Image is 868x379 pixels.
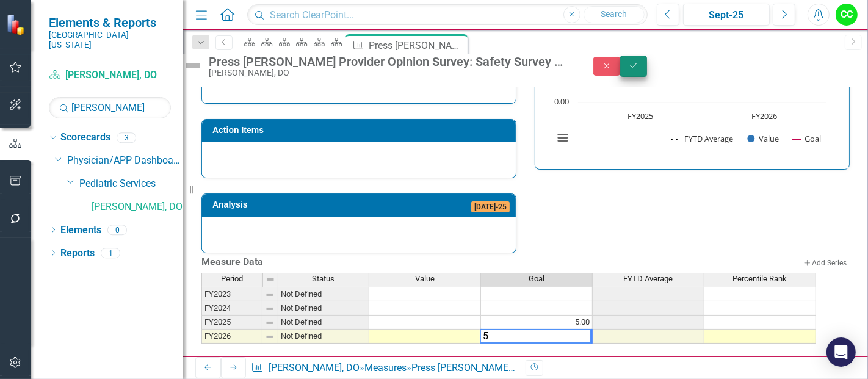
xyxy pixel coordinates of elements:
[671,134,734,144] button: Show FYTD Average
[201,330,262,344] td: FY2026
[826,337,856,367] div: Open Intercom Messenger
[209,68,569,78] div: [PERSON_NAME], DO
[265,304,275,314] img: 8DAGhfEEPCf229AAAAAElFTkSuQmCC
[584,6,645,23] button: Search
[265,290,275,300] img: 8DAGhfEEPCf229AAAAAElFTkSuQmCC
[209,55,569,68] div: Press [PERSON_NAME] Provider Opinion Survey: Safety Survey Results
[481,316,593,330] td: 5.00
[627,110,653,121] text: FY2025
[836,4,858,26] button: CC
[266,275,275,284] img: 8DAGhfEEPCf229AAAAAElFTkSuQmCC
[221,275,243,283] span: Period
[684,133,733,144] text: FYTD Average
[601,9,627,19] span: Search
[369,38,465,53] div: Press [PERSON_NAME] Provider Opinion Survey: Safety Survey Results
[278,316,369,330] td: Not Defined
[733,275,787,283] span: Percentile Rank
[554,96,569,107] text: 0.00
[687,8,765,23] div: Sept-25
[805,133,821,144] text: Goal
[748,134,779,144] button: Show Value
[60,223,101,237] a: Elements
[364,362,407,374] a: Measures
[529,275,544,283] span: Goal
[201,316,262,330] td: FY2025
[67,154,183,168] a: Physician/APP Dashboards
[117,132,136,143] div: 3
[49,30,171,50] small: [GEOGRAPHIC_DATA][US_STATE]
[101,248,120,258] div: 1
[278,301,369,316] td: Not Defined
[247,4,648,26] input: Search ClearPoint...
[212,200,355,209] h3: Analysis
[265,332,275,342] img: 8DAGhfEEPCf229AAAAAElFTkSuQmCC
[49,97,171,118] input: Search Below...
[751,110,777,121] text: FY2026
[60,131,110,145] a: Scorecards
[278,330,369,344] td: Not Defined
[415,275,435,283] span: Value
[201,256,559,267] h3: Measure Data
[60,247,95,261] a: Reports
[313,275,335,283] span: Status
[269,362,360,374] a: [PERSON_NAME], DO
[201,301,262,316] td: FY2024
[471,201,510,212] span: [DATE]-25
[624,275,673,283] span: FYTD Average
[411,362,715,374] div: Press [PERSON_NAME] Provider Opinion Survey: Safety Survey Results
[6,14,27,35] img: ClearPoint Strategy
[49,15,171,30] span: Elements & Reports
[800,257,850,269] button: Add Series
[107,225,127,235] div: 0
[201,287,262,301] td: FY2023
[554,129,571,146] button: View chart menu, Chart
[251,361,516,375] div: » »
[183,56,203,75] img: Not Defined
[79,177,183,191] a: Pediatric Services
[92,200,183,214] a: [PERSON_NAME], DO
[278,287,369,301] td: Not Defined
[683,4,770,26] button: Sept-25
[49,68,171,82] a: [PERSON_NAME], DO
[792,134,821,144] button: Show Goal
[212,126,510,135] h3: Action Items
[759,133,779,144] text: Value
[265,318,275,328] img: 8DAGhfEEPCf229AAAAAElFTkSuQmCC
